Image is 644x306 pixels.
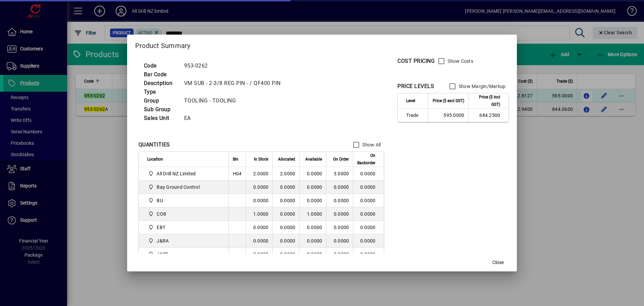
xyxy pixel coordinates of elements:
span: Available [305,156,322,163]
span: BU [157,197,163,204]
td: 0.0000 [272,234,299,248]
span: Bay Ground Control [157,184,200,190]
td: 0.0000 [272,194,299,207]
label: Show Margin/Markup [457,83,506,90]
span: All Drill NZ Limited [157,170,196,177]
span: 0.0000 [334,252,349,257]
td: 0.0000 [246,234,272,248]
button: Close [487,257,509,269]
span: All Drill NZ Limited [147,170,221,178]
span: EBT [157,224,165,231]
td: 0.0000 [246,194,272,207]
td: 0.0000 [353,221,384,234]
div: COST PRICING [397,57,435,65]
td: 595.0000 [428,108,468,122]
span: EBT [147,223,221,231]
label: Show All [361,141,381,148]
td: 0.0000 [353,234,384,248]
div: QUANTITIES [139,141,170,149]
span: In Stock [254,156,268,163]
span: 0.0000 [334,211,349,217]
td: 0.0000 [353,180,384,194]
span: J&RT [157,251,168,258]
td: 0.0000 [246,221,272,234]
span: Level [406,97,415,104]
span: 3.0000 [334,171,349,176]
span: J&RA [157,237,169,244]
td: Group [141,96,181,105]
td: Sub Group [141,105,181,114]
td: Bar Code [141,70,181,79]
h2: Product Summary [127,35,517,54]
td: Code [141,61,181,70]
td: 2.0000 [246,167,272,180]
span: Bin [233,156,238,163]
td: 0.0000 [246,248,272,261]
span: 0.0000 [334,198,349,203]
td: Type [141,88,181,96]
span: BU [147,196,221,205]
span: Price ($ incl GST) [473,93,500,108]
span: Trade [406,112,424,119]
span: Bay Ground Control [147,183,221,191]
span: CO8 [147,210,221,218]
td: 1.0000 [299,207,326,221]
td: 0.0000 [353,167,384,180]
td: 953-0262 [181,61,289,70]
td: Sales Unit [141,114,181,123]
td: 0.0000 [272,248,299,261]
span: 0.0000 [334,225,349,230]
td: 0.0000 [353,194,384,207]
td: 0.0000 [246,180,272,194]
span: J&RT [147,250,221,258]
td: TOOLING - TOOLING [181,96,289,105]
span: Allocated [278,156,295,163]
span: On Backorder [357,152,375,167]
td: 2.0000 [272,167,299,180]
span: 0.0000 [334,238,349,244]
span: On Order [333,156,349,163]
td: 0.0000 [272,207,299,221]
td: 0.0000 [299,248,326,261]
td: 0.0000 [272,180,299,194]
td: 0.0000 [299,180,326,194]
span: Close [492,259,504,266]
td: 1.0000 [246,207,272,221]
td: 0.0000 [299,194,326,207]
td: Description [141,79,181,88]
td: 0.0000 [299,167,326,180]
span: Location [147,156,163,163]
td: H04 [228,167,246,180]
td: 0.0000 [272,221,299,234]
td: 0.0000 [299,221,326,234]
span: 0.0000 [334,184,349,190]
td: VM SUB - 2-3/8 REG PIN - / QF400 PIN [181,79,289,88]
td: 684.2500 [468,108,508,122]
td: 0.0000 [299,234,326,248]
td: 0.0000 [353,248,384,261]
span: Price ($ excl GST) [433,97,464,104]
div: PRICE LEVELS [397,82,434,90]
td: 0.0000 [353,207,384,221]
td: EA [181,114,289,123]
span: J&RA [147,237,221,245]
label: Show Costs [446,58,473,64]
span: CO8 [157,211,166,217]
